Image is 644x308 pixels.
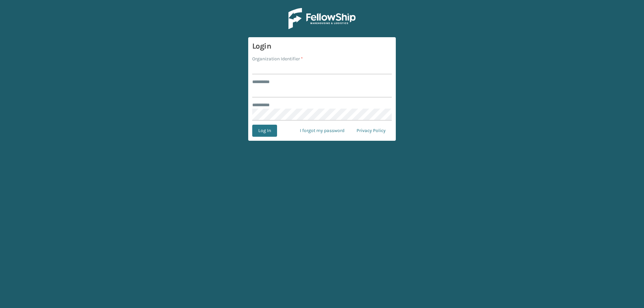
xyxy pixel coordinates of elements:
a: Privacy Policy [351,125,392,137]
button: Log In [252,125,277,137]
label: Organization Identifier [252,55,303,62]
img: Logo [288,8,356,29]
h3: Login [252,41,392,51]
a: I forgot my password [294,125,351,137]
